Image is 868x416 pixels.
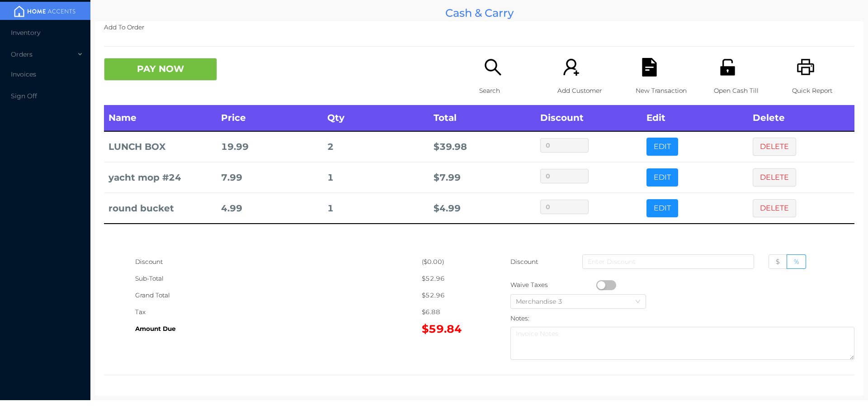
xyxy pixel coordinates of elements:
div: $52.96 [422,287,479,304]
div: 1 [327,200,425,217]
div: Sub-Total [135,270,422,287]
th: Edit [642,105,748,131]
span: Sign Off [11,92,37,100]
p: New Transaction [636,82,698,99]
button: EDIT [646,199,678,217]
i: icon: unlock [718,58,737,77]
img: mainBanner [11,5,79,18]
th: Delete [748,105,854,131]
p: Add To Order [104,19,854,36]
i: icon: search [484,58,502,77]
p: Search [479,82,542,99]
label: Notes: [510,315,529,322]
td: yacht mop #24 [104,162,217,193]
div: Grand Total [135,287,422,304]
th: Price [217,105,323,131]
td: $ 7.99 [429,162,535,193]
div: Tax [135,304,422,320]
span: % [794,258,799,266]
button: DELETE [753,168,796,186]
th: Discount [536,105,642,131]
th: Total [429,105,535,131]
input: Enter Discount [582,254,754,269]
span: Invoices [11,70,36,78]
div: $6.88 [422,304,479,320]
i: icon: file-text [640,58,659,77]
p: Add Customer [557,82,620,99]
div: Merchandise 3 [516,295,571,308]
button: DELETE [753,199,796,217]
p: Quick Report [792,82,854,99]
td: 4.99 [217,193,323,224]
div: Waive Taxes [510,277,596,293]
p: Discount [510,253,539,270]
td: LUNCH BOX [104,131,217,162]
td: 19.99 [217,131,323,162]
th: Qty [323,105,429,131]
button: EDIT [646,138,678,156]
button: DELETE [753,138,796,156]
div: 2 [327,139,425,155]
div: Amount Due [135,320,422,337]
div: $52.96 [422,270,479,287]
div: $59.84 [422,320,479,337]
i: icon: down [635,299,641,305]
i: icon: user-add [562,58,580,77]
th: Name [104,105,217,131]
button: PAY NOW [104,58,217,81]
span: $ [776,258,780,266]
i: icon: printer [797,58,815,77]
div: 1 [327,169,425,186]
span: Inventory [11,29,40,37]
td: $ 39.98 [429,131,535,162]
td: $ 4.99 [429,193,535,224]
div: Discount [135,253,422,270]
div: Cash & Carry [95,5,863,21]
button: EDIT [646,168,678,186]
td: round bucket [104,193,217,224]
div: ($0.00) [422,253,479,270]
p: Open Cash Till [714,82,776,99]
td: 7.99 [217,162,323,193]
